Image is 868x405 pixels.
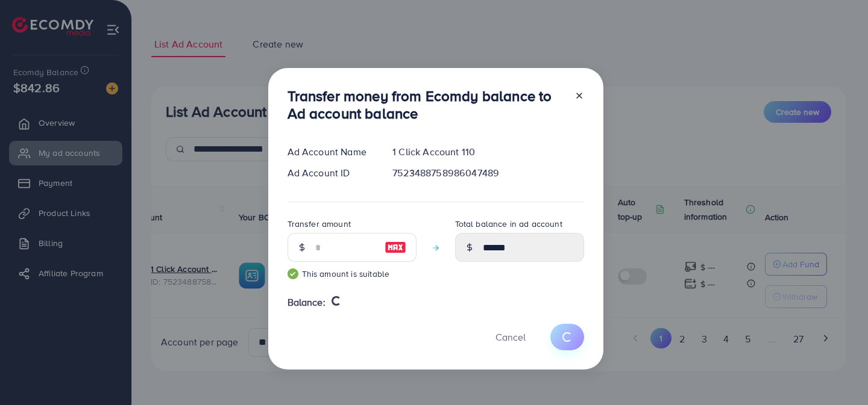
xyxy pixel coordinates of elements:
[288,87,565,122] h3: Transfer money from Ecomdy balance to Ad account balance
[455,218,562,230] label: Total balance in ad account
[383,145,593,159] div: 1 Click Account 110
[288,218,351,230] label: Transfer amount
[480,324,541,350] button: Cancel
[288,295,325,309] span: Balance:
[288,268,417,280] small: This amount is suitable
[278,166,383,180] div: Ad Account ID
[817,351,859,396] iframe: Chat
[278,145,383,159] div: Ad Account Name
[495,330,526,344] span: Cancel
[385,240,406,255] img: image
[288,268,298,279] img: guide
[383,166,593,180] div: 7523488758986047489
